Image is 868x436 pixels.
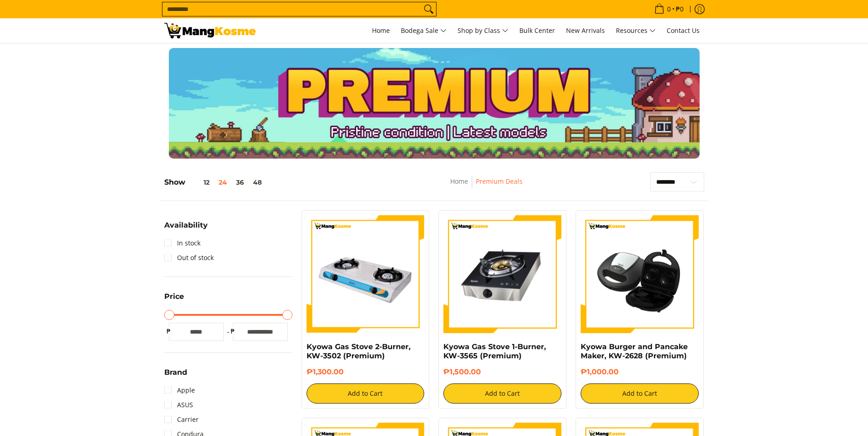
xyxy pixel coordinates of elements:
span: Price [164,293,184,300]
a: Resources [611,18,660,43]
img: kyowa-burger-and-pancake-maker-premium-full-view-mang-kosme [581,215,699,333]
img: Premium Deals: Best Premium Home Appliances Sale l Mang Kosme [164,23,256,38]
span: Shop by Class [458,25,508,37]
a: ASUS [164,398,193,412]
a: Bodega Sale [396,18,451,43]
span: Contact Us [667,26,700,35]
span: ₱0 [674,6,685,12]
a: Home [450,177,468,186]
button: Add to Cart [443,383,561,404]
span: Bulk Center [519,26,555,35]
span: • [652,4,686,14]
a: Apple [164,383,195,398]
h6: ₱1,500.00 [443,367,561,377]
span: 0 [666,6,672,12]
a: Carrier [164,412,199,427]
span: ₱ [228,327,237,336]
a: New Arrivals [561,18,609,43]
button: Add to Cart [581,383,699,404]
button: Add to Cart [307,383,425,404]
span: New Arrivals [566,26,605,35]
button: 12 [185,179,214,186]
h6: ₱1,000.00 [581,367,699,377]
a: Kyowa Gas Stove 2-Burner, KW-3502 (Premium) [307,342,410,360]
span: Home [372,26,390,35]
h6: ₱1,300.00 [307,367,425,377]
summary: Open [164,293,184,307]
button: 24 [214,179,232,186]
span: Availability [164,222,208,229]
button: 36 [232,179,248,186]
nav: Main Menu [265,18,704,43]
a: Out of stock [164,250,214,265]
button: 48 [248,179,266,186]
span: Bodega Sale [401,25,447,37]
span: Brand [164,369,187,376]
img: kyowa-2-burner-gas-stove-stainless-steel-premium-full-view-mang-kosme [307,215,425,333]
summary: Open [164,222,208,236]
a: Premium Deals [476,177,523,186]
summary: Open [164,369,187,383]
button: Search [421,2,436,16]
a: In stock [164,236,200,250]
span: Resources [616,25,656,37]
a: Bulk Center [515,18,560,43]
a: Kyowa Burger and Pancake Maker, KW-2628 (Premium) [581,342,688,360]
a: Shop by Class [453,18,513,43]
h5: Show [164,178,266,187]
img: kyowa-tempered-glass-single-gas-burner-full-view-mang-kosme [443,215,561,333]
a: Kyowa Gas Stove 1-Burner, KW-3565 (Premium) [443,342,546,360]
span: ₱ [164,327,173,336]
nav: Breadcrumbs [388,176,586,197]
a: Home [367,18,394,43]
a: Contact Us [662,18,704,43]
